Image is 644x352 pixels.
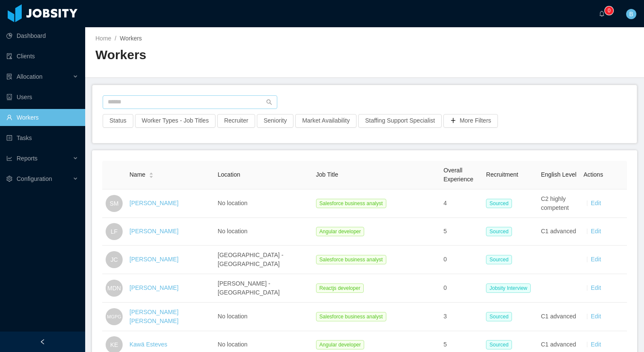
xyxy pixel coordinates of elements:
td: [PERSON_NAME] - [GEOGRAPHIC_DATA] [214,274,313,303]
i: icon: search [266,99,272,105]
td: 5 [440,218,483,246]
span: Salesforce business analyst [316,312,386,321]
a: Kawä Esteves [129,341,167,348]
span: / [115,35,116,42]
button: Recruiter [217,114,255,128]
a: Home [95,35,111,42]
i: icon: solution [6,74,12,80]
span: Allocation [17,73,43,80]
span: Actions [584,171,603,178]
span: Recruitment [486,171,518,178]
button: icon: plusMore Filters [443,114,498,128]
a: Sourced [486,341,515,348]
span: JC [110,251,118,268]
span: Jobsity Interview [486,283,531,293]
h2: Workers [95,46,365,64]
button: Seniority [257,114,293,128]
span: Salesforce business analyst [316,199,386,208]
button: Status [103,114,133,128]
a: Sourced [486,228,515,235]
a: Jobsity Interview [486,284,534,291]
a: Edit [591,284,601,291]
a: Edit [591,313,601,320]
i: icon: line-chart [6,155,12,161]
a: Edit [591,200,601,206]
span: MDN [107,280,121,297]
a: Sourced [486,256,515,263]
a: [PERSON_NAME] [129,228,178,235]
button: Worker Types - Job Titles [135,114,216,128]
span: Angular developer [316,340,364,349]
td: No location [214,189,313,218]
span: Sourced [486,312,512,321]
td: C2 highly competent [538,189,580,218]
div: Sort [149,171,154,177]
td: C1 advanced [538,303,580,331]
span: Workers [120,35,142,42]
i: icon: setting [6,176,12,182]
a: Sourced [486,313,515,320]
span: English Level [541,171,576,178]
span: Sourced [486,227,512,236]
i: icon: bell [599,11,605,17]
span: LF [111,223,118,240]
span: Sourced [486,199,512,208]
span: Sourced [486,255,512,264]
td: 0 [440,246,483,274]
a: icon: auditClients [6,48,78,65]
span: Overall Experience [443,167,473,183]
td: C1 advanced [538,218,580,246]
span: Name [129,170,145,179]
a: [PERSON_NAME] [129,256,178,263]
a: [PERSON_NAME] [129,284,178,291]
span: B [629,9,633,19]
sup: 0 [605,6,613,15]
a: Edit [591,341,601,348]
a: Edit [591,256,601,263]
td: No location [214,218,313,246]
span: Angular developer [316,227,364,236]
span: Location [218,171,240,178]
a: icon: pie-chartDashboard [6,27,78,44]
span: Job Title [316,171,338,178]
i: icon: caret-down [149,175,154,177]
span: Sourced [486,340,512,349]
span: MGPG [107,310,121,323]
span: Salesforce business analyst [316,255,386,264]
td: 0 [440,274,483,303]
a: icon: robotUsers [6,89,78,106]
td: 4 [440,189,483,218]
td: [GEOGRAPHIC_DATA] - [GEOGRAPHIC_DATA] [214,246,313,274]
a: [PERSON_NAME] [129,200,178,206]
a: [PERSON_NAME] [PERSON_NAME] [129,309,178,324]
span: SM [110,195,119,212]
a: Edit [591,228,601,235]
button: Staffing Support Specialist [358,114,442,128]
a: Sourced [486,200,515,206]
td: 3 [440,303,483,331]
td: No location [214,303,313,331]
span: Configuration [17,175,52,182]
a: icon: userWorkers [6,109,78,126]
a: icon: profileTasks [6,129,78,146]
span: Reactjs developer [316,283,364,293]
i: icon: caret-up [149,172,154,174]
button: Market Availability [295,114,356,128]
span: Reports [17,155,37,162]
